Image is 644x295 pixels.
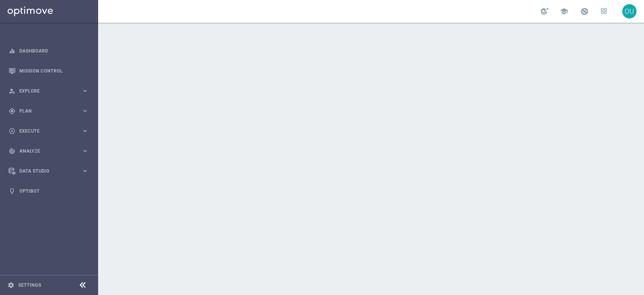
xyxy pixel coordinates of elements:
span: Data Studio [19,169,81,173]
a: Settings [18,283,41,287]
i: keyboard_arrow_right [81,87,89,94]
i: track_changes [9,148,15,154]
i: settings [8,282,14,289]
i: keyboard_arrow_right [81,147,89,154]
i: keyboard_arrow_right [81,107,89,114]
i: gps_fixed [9,108,15,114]
div: Analyze [9,148,81,154]
div: Explore [9,88,81,94]
span: Analyze [19,149,81,153]
div: OU [622,4,636,19]
button: Mission Control [8,68,89,74]
button: Data Studio keyboard_arrow_right [8,168,89,174]
i: person_search [9,88,15,94]
button: lightbulb Optibot [8,188,89,194]
i: keyboard_arrow_right [81,127,89,134]
button: track_changes Analyze keyboard_arrow_right [8,148,89,154]
div: Data Studio [9,168,81,175]
button: equalizer Dashboard [8,48,89,54]
div: Plan [9,108,81,114]
i: keyboard_arrow_right [81,167,89,175]
i: lightbulb [9,188,15,195]
span: Execute [19,129,81,133]
a: Optibot [19,181,89,201]
a: Dashboard [19,41,89,61]
div: Execute [9,128,81,134]
a: Mission Control [19,61,89,81]
div: Mission Control [9,61,89,81]
span: school [560,7,568,15]
i: equalizer [9,48,15,54]
span: Explore [19,89,81,93]
i: play_circle_outline [9,128,15,134]
span: Plan [19,109,81,113]
div: Optibot [9,181,89,201]
div: Dashboard [9,41,89,61]
button: play_circle_outline Execute keyboard_arrow_right [8,128,89,134]
button: gps_fixed Plan keyboard_arrow_right [8,108,89,114]
button: person_search Explore keyboard_arrow_right [8,88,89,94]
